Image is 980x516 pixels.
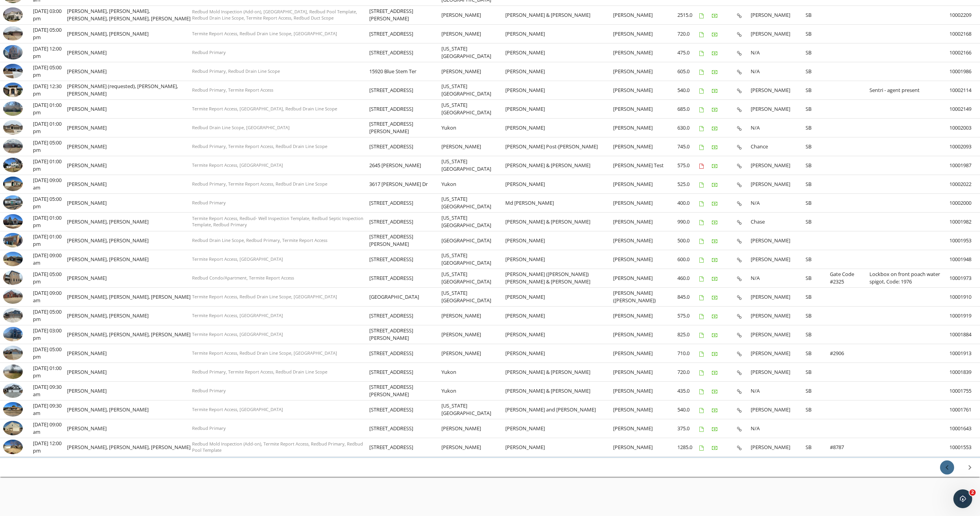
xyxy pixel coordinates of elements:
[751,118,806,137] td: N/A
[613,175,678,193] td: [PERSON_NAME]
[33,325,67,344] td: [DATE] 03:00 pm
[3,421,23,435] img: 7948288%2Fcover_photos%2FrwTfvuhoLtW0kxRjRzqs%2Fsmall.7948288-1736952926892
[751,438,806,456] td: [PERSON_NAME]
[33,5,67,24] td: [DATE] 03:00 pm
[369,5,441,24] td: [STREET_ADDRESS][PERSON_NAME]
[33,137,67,156] td: [DATE] 05:00 pm
[949,43,980,62] td: 10002166
[369,231,441,250] td: [STREET_ADDRESS][PERSON_NAME]
[806,62,830,81] td: SB
[441,344,506,363] td: [PERSON_NAME]
[192,388,226,393] span: Redbud Primary
[677,269,699,287] td: 460.0
[613,344,678,363] td: [PERSON_NAME]
[677,381,699,400] td: 435.0
[369,212,441,231] td: [STREET_ADDRESS]
[869,81,949,99] td: Sentri - agent present
[806,269,830,287] td: SB
[369,344,441,363] td: [STREET_ADDRESS]
[677,212,699,231] td: 990.0
[949,325,980,344] td: 10001884
[751,24,806,43] td: [PERSON_NAME]
[806,43,830,62] td: SB
[677,344,699,363] td: 710.0
[613,137,678,156] td: [PERSON_NAME]
[33,344,67,363] td: [DATE] 05:00 pm
[192,369,327,375] span: Redbud Primary, Termite Report Access, Redbud Drain Line Scope
[3,26,23,41] img: 8279474%2Fcover_photos%2FFk9nTghysuWryz5biVXC%2Fsmall.8279474-1741830072699
[806,344,830,363] td: SB
[613,269,678,287] td: [PERSON_NAME]
[751,231,806,250] td: [PERSON_NAME]
[67,5,192,24] td: [PERSON_NAME], [PERSON_NAME], [PERSON_NAME], [PERSON_NAME], [PERSON_NAME]
[830,344,869,363] td: #2906
[67,81,192,99] td: [PERSON_NAME] (requested), [PERSON_NAME], [PERSON_NAME]
[751,250,806,269] td: [PERSON_NAME]
[369,118,441,137] td: [STREET_ADDRESS][PERSON_NAME]
[613,5,678,24] td: [PERSON_NAME]
[677,438,699,456] td: 1285.0
[3,364,23,379] img: 8056007%2Fcover_photos%2FINTCxTcwtDG6XxnmlBmk%2Fsmall.8056007-1739039911947
[751,212,806,231] td: Chase
[67,156,192,175] td: [PERSON_NAME]
[751,325,806,344] td: [PERSON_NAME]
[949,62,980,81] td: 10001986
[677,118,699,137] td: 630.0
[806,381,830,400] td: SB
[369,99,441,118] td: [STREET_ADDRESS]
[751,43,806,62] td: N/A
[441,62,506,81] td: [PERSON_NAME]
[953,489,972,508] iframe: Intercom live chat
[67,24,192,43] td: [PERSON_NAME], [PERSON_NAME]
[505,363,613,381] td: [PERSON_NAME] & [PERSON_NAME]
[806,212,830,231] td: SB
[192,237,327,243] span: Redbud Drain Line Scope, Redbud Primary, Termite Report Access
[369,156,441,175] td: 2645 [PERSON_NAME]
[67,438,192,456] td: [PERSON_NAME], [PERSON_NAME], [PERSON_NAME]
[806,137,830,156] td: SB
[33,81,67,99] td: [DATE] 12:30 pm
[441,43,506,62] td: [US_STATE][GEOGRAPHIC_DATA]
[3,271,23,285] img: 8157558%2Fcover_photos%2FNOipsDjYhzNx3upb2EMz%2Fsmall.8157558-1740000678532
[949,363,980,381] td: 10001839
[806,287,830,306] td: SB
[441,175,506,193] td: Yukon
[505,212,613,231] td: [PERSON_NAME] & [PERSON_NAME]
[751,269,806,287] td: N/A
[613,193,678,212] td: [PERSON_NAME]
[192,425,226,431] span: Redbud Primary
[505,438,613,456] td: [PERSON_NAME]
[949,118,980,137] td: 10002003
[369,325,441,344] td: [STREET_ADDRESS][PERSON_NAME]
[677,24,699,43] td: 720.0
[806,306,830,325] td: SB
[369,269,441,287] td: [STREET_ADDRESS]
[505,287,613,306] td: [PERSON_NAME]
[505,419,613,438] td: [PERSON_NAME]
[940,460,954,475] button: Previous page
[677,62,699,81] td: 605.0
[67,419,192,438] td: [PERSON_NAME]
[613,81,678,99] td: [PERSON_NAME]
[192,9,357,21] span: Redbud Mold Inspection (Add-on), [GEOGRAPHIC_DATA], Redbud Pool Template, Redbud Drain Line Scope...
[33,156,67,175] td: [DATE] 01:00 pm
[369,137,441,156] td: [STREET_ADDRESS]
[192,31,337,36] span: Termite Report Access, Redbud Drain Line Scope, [GEOGRAPHIC_DATA]
[33,400,67,419] td: [DATE] 09:30 am
[613,62,678,81] td: [PERSON_NAME]
[67,99,192,118] td: [PERSON_NAME]
[505,137,613,156] td: [PERSON_NAME] Post-[PERSON_NAME]
[949,381,980,400] td: 10001755
[3,177,23,191] img: 8186638%2Fcover_photos%2FBZUYMy9PjD2LfLGE5Zj5%2Fsmall.8186638-1740840074536
[613,250,678,269] td: [PERSON_NAME]
[949,306,980,325] td: 10001919
[3,83,23,97] img: 8255435%2Fcover_photos%2FgvSHOX7GYFl7O6XZOBuC%2Fsmall.8255435-1741631079895
[613,156,678,175] td: [PERSON_NAME] Test
[192,275,294,281] span: Redbud Condo/Apartment, Termite Report Access
[677,156,699,175] td: 575.0
[3,120,23,135] img: 8174980%2Fcover_photos%2Fr77RtL0jOIMBsgHopbSd%2Fsmall.8174980-1741461008020
[806,325,830,344] td: SB
[677,231,699,250] td: 500.0
[613,400,678,419] td: [PERSON_NAME]
[3,64,23,79] img: 8162521%2Fcover_photos%2FInHkj6VVS4KkUX9VKUkM%2Fsmall.jpeg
